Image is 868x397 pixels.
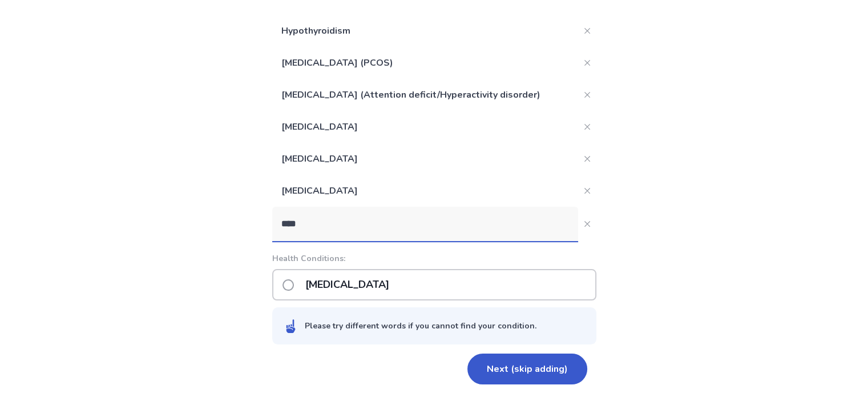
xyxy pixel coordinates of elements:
[305,320,536,332] div: Please try different words if you cannot find your condition.
[272,143,578,175] p: [MEDICAL_DATA]
[578,22,596,40] button: Close
[298,270,396,299] p: [MEDICAL_DATA]
[578,118,596,136] button: Close
[272,111,578,143] p: [MEDICAL_DATA]
[272,252,596,264] p: Health Conditions:
[578,215,596,233] button: Close
[272,207,578,241] input: Close
[467,354,587,384] button: Next (skip adding)
[578,86,596,104] button: Close
[272,15,578,47] p: Hypothyroidism
[578,150,596,168] button: Close
[272,79,578,111] p: [MEDICAL_DATA] (Attention deficit/Hyperactivity disorder)
[578,182,596,200] button: Close
[272,47,578,79] p: [MEDICAL_DATA] (PCOS)
[272,175,578,207] p: [MEDICAL_DATA]
[578,54,596,72] button: Close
